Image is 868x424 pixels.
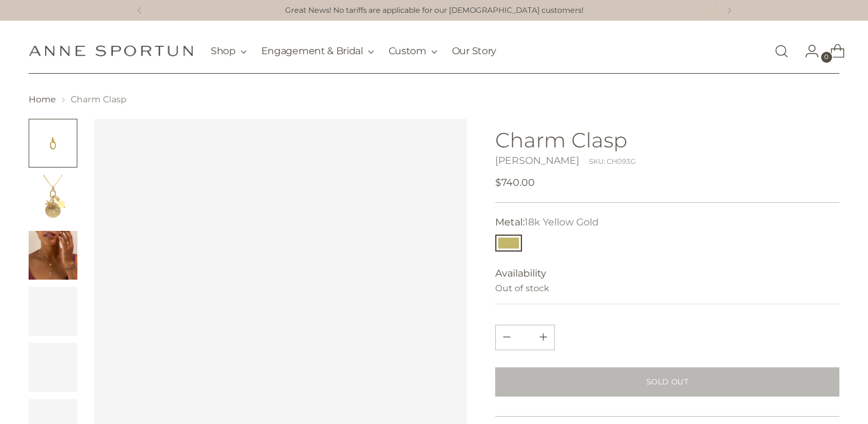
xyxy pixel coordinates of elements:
button: Change image to image 2 [29,175,77,224]
span: Availability [495,266,546,281]
input: Product quantity [510,325,540,350]
span: 0 [821,52,832,63]
a: Go to the account page [795,39,819,63]
button: Engagement & Bridal [261,38,374,65]
button: 18k Yellow Gold [495,235,522,252]
span: Out of stock [495,283,549,294]
button: Change image to image 1 [29,119,77,168]
a: [PERSON_NAME] [495,155,579,166]
a: Great News! No tariffs are applicable for our [DEMOGRAPHIC_DATA] customers! [285,5,584,16]
nav: breadcrumbs [29,93,839,106]
button: Subtract product quantity [532,325,554,350]
a: Anne Sportun Fine Jewellery [29,45,193,57]
button: Custom [389,38,437,65]
a: Open search modal [769,39,794,63]
a: Our Story [452,38,496,65]
a: Home [29,94,56,105]
button: Change image to image 3 [29,231,77,280]
label: Metal: [495,215,599,230]
a: Open cart modal [820,39,845,63]
span: 18k Yellow Gold [524,216,599,228]
span: Charm Clasp [71,94,127,105]
span: $740.00 [495,175,535,190]
div: SKU: CH093G [589,157,636,167]
button: Change image to image 4 [29,287,77,336]
button: Add product quantity [496,325,518,350]
button: Shop [211,38,247,65]
button: Change image to image 5 [29,343,77,392]
h1: Charm Clasp [495,129,839,151]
